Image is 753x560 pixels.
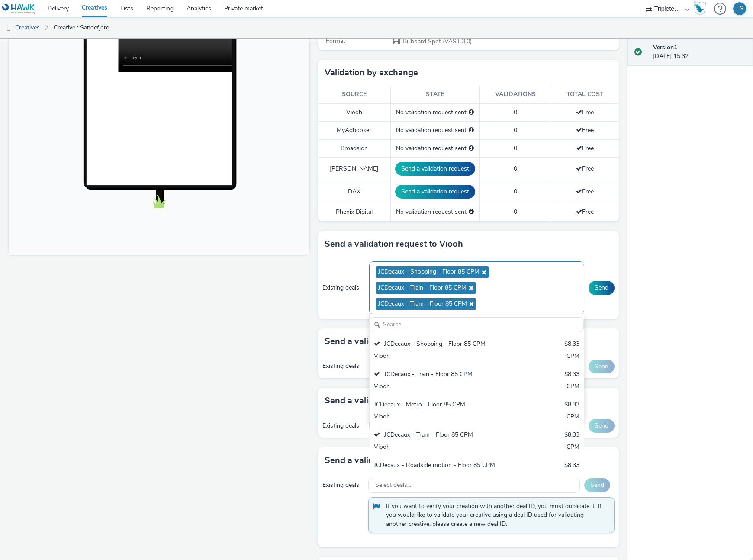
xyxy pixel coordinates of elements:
div: JCDecaux - Roadside motion - Floor 85 CPM [374,461,510,471]
button: Send a validation request [395,162,475,176]
div: LS [736,2,743,15]
span: Free [576,144,594,152]
div: $8.33 [564,461,579,471]
div: No validation request sent [395,144,475,153]
button: Send [589,360,615,373]
div: No validation request sent [395,126,475,135]
div: Please select a deal below and click on Send to send a validation request to Broadsign. [469,144,474,153]
h3: Send a validation request to MyAdbooker [325,394,492,407]
span: Free [576,187,594,196]
button: Send [584,478,610,492]
div: No validation request sent [395,108,475,117]
div: Viooh [374,352,510,362]
td: Viooh [318,103,390,121]
div: CPM [566,382,579,392]
th: Source [318,86,390,103]
div: Please select a deal below and click on Send to send a validation request to MyAdbooker. [469,126,474,135]
div: Please select a deal below and click on Send to send a validation request to Phenix Digital. [469,208,474,216]
span: 0 [514,126,517,134]
span: If you want to verify your creation with another deal ID, you must duplicate it. If you would lik... [386,502,605,528]
th: Total cost [551,86,619,103]
div: CPM [566,412,579,422]
div: JCDecaux - Train - Floor 85 CPM [374,370,510,380]
div: Existing deals [322,283,365,292]
div: JCDecaux - Shopping - Floor 85 CPM [374,340,510,350]
span: JCDecaux - Shopping - Floor 85 CPM [378,268,479,276]
span: Free [576,164,594,173]
div: Viooh [374,473,510,483]
span: JCDecaux - Tram - Floor 85 CPM [378,300,467,308]
td: Broadsign [318,139,390,157]
div: Existing deals [322,362,365,370]
span: Select deals... [375,482,411,489]
td: DAX [318,180,390,203]
img: Hawk Academy [693,2,706,16]
span: Billboard Spot (VAST 3.0) [402,37,472,45]
div: [DATE] 15:32 [653,43,746,61]
strong: Version 1 [653,43,677,51]
h3: Send a validation request to Viooh [325,238,463,251]
span: 0 [514,108,517,116]
div: Existing deals [322,422,365,430]
td: Phenix Digital [318,203,390,221]
h3: Validation by exchange [325,66,418,79]
div: CPM [566,443,579,453]
div: Viooh [374,382,510,392]
span: 0 [514,144,517,152]
div: Existing deals [322,481,364,489]
span: JCDecaux - Train - Floor 85 CPM [378,284,467,292]
div: JCDecaux - Metro - Floor 85 CPM [374,400,510,410]
td: MyAdbooker [318,122,390,139]
div: $8.33 [564,431,579,441]
div: CPM [566,352,579,362]
span: Free [576,126,594,134]
div: $8.33 [564,370,579,380]
div: Viooh [374,443,510,453]
button: Send [589,419,615,433]
h3: Send a validation request to Broadsign [325,335,481,348]
div: Please select a deal below and click on Send to send a validation request to Viooh. [469,108,474,117]
span: Format [326,37,345,45]
th: State [390,86,479,103]
span: 0 [514,208,517,216]
span: Free [576,208,594,216]
button: Send a validation request [395,185,475,199]
img: undefined Logo [2,3,35,14]
input: Search...... [370,317,584,332]
button: Send [589,281,615,295]
div: $8.33 [564,400,579,410]
div: No validation request sent [395,208,475,216]
span: 0 [514,187,517,196]
div: $8.33 [564,340,579,350]
span: 0 [514,164,517,173]
a: Hawk Academy [693,2,710,16]
h3: Send a validation request to Phenix Digital [325,454,495,467]
div: CPM [566,473,579,483]
div: Viooh [374,412,510,422]
div: JCDecaux - Tram - Floor 85 CPM [374,431,510,441]
span: Free [576,108,594,116]
a: Creative : Sandefjord [49,17,114,38]
img: dooh [4,24,13,32]
th: Validations [479,86,551,103]
td: [PERSON_NAME] [318,158,390,180]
